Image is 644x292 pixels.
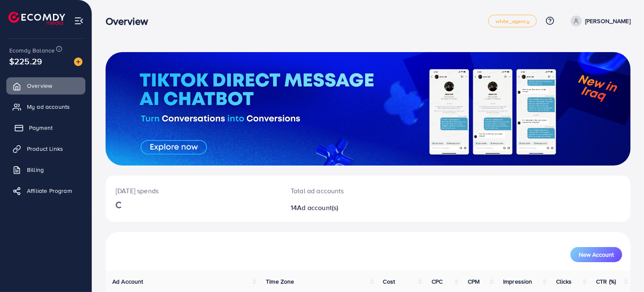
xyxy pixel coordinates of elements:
[297,203,338,212] span: Ad account(s)
[8,12,65,25] img: logo
[468,277,480,286] span: CPM
[27,145,63,153] span: Product Links
[266,277,294,286] span: Time Zone
[6,161,85,178] a: Billing
[585,16,631,26] p: [PERSON_NAME]
[9,55,42,67] span: $225.29
[29,124,53,132] span: Payment
[116,186,270,196] p: [DATE] spends
[27,82,52,90] span: Overview
[74,58,82,66] img: image
[608,254,638,286] iframe: Chat
[6,182,85,199] a: Affiliate Program
[112,277,143,286] span: Ad Account
[27,187,72,195] span: Affiliate Program
[6,98,85,115] a: My ad accounts
[74,16,84,26] img: menu
[556,277,572,286] span: Clicks
[579,252,614,258] span: New Account
[27,103,70,111] span: My ad accounts
[432,277,443,286] span: CPC
[106,15,155,27] h3: Overview
[6,119,85,136] a: Payment
[596,277,616,286] span: CTR (%)
[383,277,395,286] span: Cost
[496,18,530,24] span: white_agency
[488,15,537,27] a: white_agency
[503,277,533,286] span: Impression
[570,247,622,262] button: New Account
[9,46,55,55] span: Ecomdy Balance
[6,140,85,157] a: Product Links
[27,166,44,174] span: Billing
[291,186,402,196] p: Total ad accounts
[567,16,631,26] a: [PERSON_NAME]
[291,204,402,212] h2: 14
[6,77,85,94] a: Overview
